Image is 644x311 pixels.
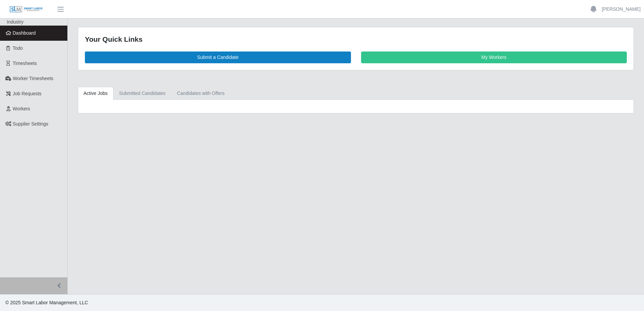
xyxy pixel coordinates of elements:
a: Submitted Candidates [114,87,171,100]
span: Worker Timesheets [13,76,53,81]
span: Workers [13,106,30,111]
span: Dashboard [13,30,36,36]
span: Industry [7,19,24,25]
div: Your Quick Links [85,34,627,45]
span: © 2025 Smart Labor Management, LLC [5,300,88,305]
span: Job Requests [13,91,42,96]
a: My Workers [361,51,627,63]
a: Active Jobs [78,87,114,100]
a: Submit a Candidate [85,51,351,63]
img: SLM Logo [9,6,43,13]
span: Todo [13,45,23,51]
span: Timesheets [13,61,37,66]
a: Candidates with Offers [171,87,230,100]
span: Supplier Settings [13,121,49,127]
a: [PERSON_NAME] [602,6,641,13]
